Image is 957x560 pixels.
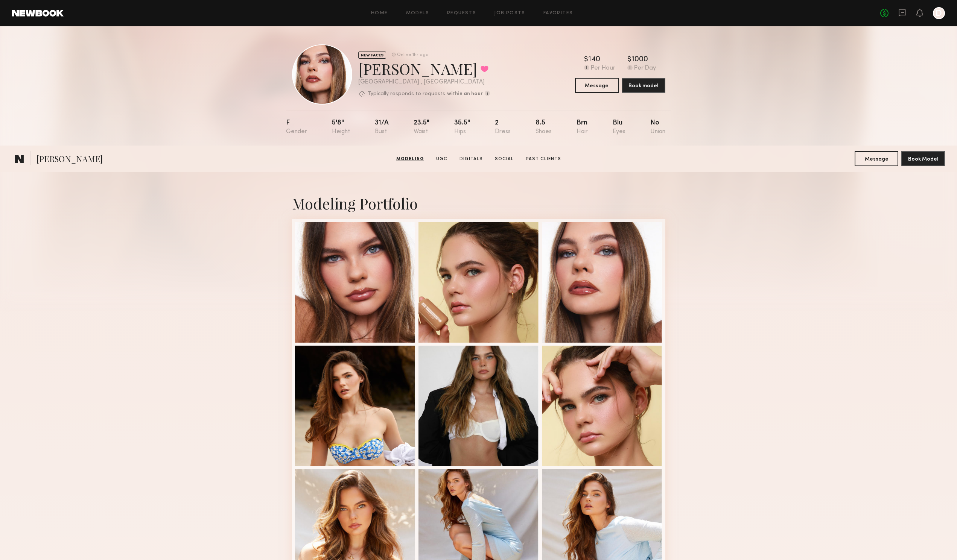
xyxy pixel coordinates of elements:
[454,120,470,135] div: 35.5"
[456,156,486,162] a: Digitals
[286,120,307,135] div: F
[368,91,445,97] p: Typically responds to requests
[584,56,588,64] div: $
[447,11,476,16] a: Requests
[358,59,490,79] div: [PERSON_NAME]
[591,65,615,72] div: Per Hour
[523,156,564,162] a: Past Clients
[447,91,483,97] b: within an hour
[575,78,619,93] button: Message
[406,11,429,16] a: Models
[577,120,588,135] div: Brn
[631,56,648,64] div: 1000
[397,53,428,58] div: Online 1hr ago
[627,56,631,64] div: $
[37,153,103,166] span: [PERSON_NAME]
[622,78,665,93] button: Book model
[358,79,490,85] div: [GEOGRAPHIC_DATA] , [GEOGRAPHIC_DATA]
[371,11,388,16] a: Home
[358,52,386,59] div: NEW FACES
[536,120,552,135] div: 8.5
[414,120,429,135] div: 23.5"
[375,120,389,135] div: 31/a
[933,7,945,19] a: D
[332,120,350,135] div: 5'8"
[634,65,656,72] div: Per Day
[901,151,945,166] button: Book Model
[901,155,945,162] a: Book Model
[492,156,517,162] a: Social
[613,120,625,135] div: Blu
[292,193,665,213] div: Modeling Portfolio
[588,56,600,64] div: 140
[494,11,525,16] a: Job Posts
[393,156,427,162] a: Modeling
[650,120,665,135] div: No
[495,120,511,135] div: 2
[855,151,898,166] button: Message
[543,11,573,16] a: Favorites
[433,156,450,162] a: UGC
